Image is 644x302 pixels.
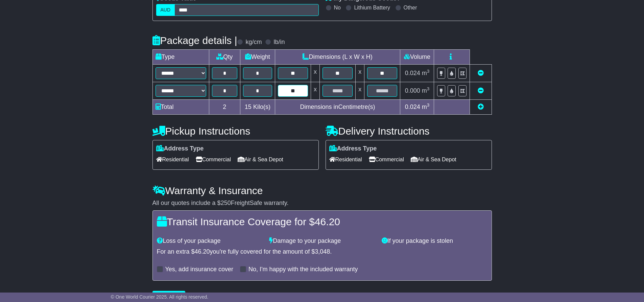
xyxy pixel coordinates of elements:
[422,103,430,110] span: m
[156,154,189,165] span: Residential
[405,70,420,76] span: 0.024
[326,125,492,137] h4: Delivery Instructions
[311,82,319,100] td: x
[356,65,364,82] td: x
[275,50,400,65] td: Dimensions (L x W x H)
[273,39,285,46] label: lb/in
[240,50,275,65] td: Weight
[369,154,404,165] span: Commercial
[153,237,266,245] div: Loss of your package
[195,248,210,255] span: 46.20
[266,237,378,245] div: Damage to your package
[329,154,362,165] span: Residential
[354,4,390,11] label: Lithium Battery
[240,100,275,115] td: Kilo(s)
[152,35,237,46] h4: Package details |
[356,82,364,100] td: x
[311,65,319,82] td: x
[411,154,456,165] span: Air & Sea Depot
[275,100,400,115] td: Dimensions in Centimetre(s)
[209,50,240,65] td: Qty
[329,145,377,153] label: Address Type
[422,87,430,94] span: m
[405,103,420,110] span: 0.024
[165,266,233,273] label: Yes, add insurance cover
[156,145,204,153] label: Address Type
[152,185,492,196] h4: Warranty & Insurance
[478,70,484,76] a: Remove this item
[152,125,319,137] h4: Pickup Instructions
[221,200,231,206] span: 250
[478,103,484,110] a: Add new item
[315,248,330,255] span: 3,048
[152,100,209,115] td: Total
[238,154,283,165] span: Air & Sea Depot
[196,154,231,165] span: Commercial
[157,248,487,256] div: For an extra $ you're fully covered for the amount of $ .
[152,50,209,65] td: Type
[334,4,341,11] label: No
[209,100,240,115] td: 2
[378,237,491,245] div: If your package is stolen
[478,87,484,94] a: Remove this item
[152,200,492,207] div: All our quotes include a $ FreightSafe warranty.
[427,69,430,74] sup: 3
[156,4,175,16] label: AUD
[245,39,262,46] label: kg/cm
[405,87,420,94] span: 0.000
[404,4,417,11] label: Other
[315,216,340,227] span: 46.20
[111,294,209,300] span: © One World Courier 2025. All rights reserved.
[400,50,434,65] td: Volume
[248,266,358,273] label: No, I'm happy with the included warranty
[157,216,487,227] h4: Transit Insurance Coverage for $
[422,70,430,76] span: m
[245,103,252,110] span: 15
[427,86,430,91] sup: 3
[427,102,430,108] sup: 3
